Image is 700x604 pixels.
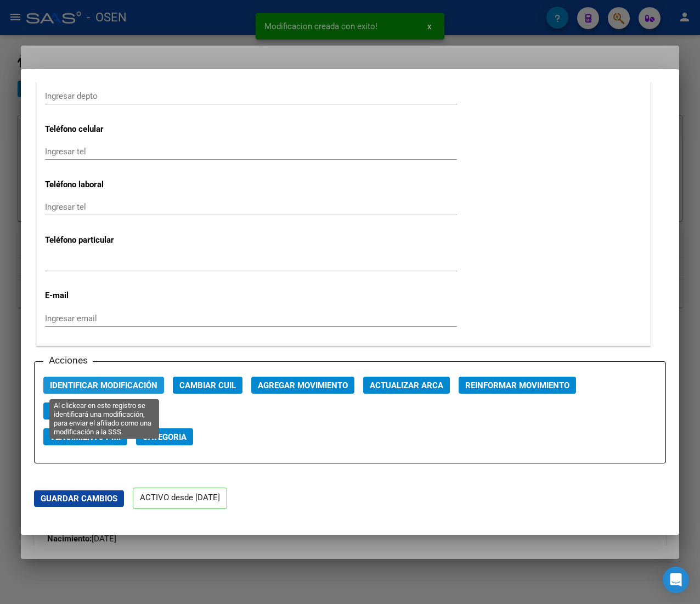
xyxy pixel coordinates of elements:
[173,377,242,394] button: Cambiar CUIL
[34,490,124,507] button: Guardar Cambios
[50,406,126,416] span: Agregar Etiqueta
[45,289,224,302] p: E-mail
[363,377,450,394] button: Actualizar ARCA
[136,428,193,445] button: Categoria
[45,234,224,247] p: Teléfono particular
[43,402,133,420] button: Agregar Etiqueta
[50,381,157,390] span: Identificar Modificación
[133,488,227,509] p: ACTIVO desde [DATE]
[465,381,569,390] span: Reinformar Movimiento
[45,178,224,191] p: Teléfono laboral
[43,377,164,394] button: Identificar Modificación
[50,432,121,442] span: Vencimiento PMI
[143,432,187,442] span: Categoria
[251,377,354,394] button: Agregar Movimiento
[663,567,689,593] div: Open Intercom Messenger
[43,428,127,445] button: Vencimiento PMI
[459,377,576,394] button: Reinformar Movimiento
[43,353,93,367] h3: Acciones
[370,381,443,390] span: Actualizar ARCA
[179,381,236,390] span: Cambiar CUIL
[45,123,224,136] p: Teléfono celular
[258,381,348,390] span: Agregar Movimiento
[41,494,117,504] span: Guardar Cambios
